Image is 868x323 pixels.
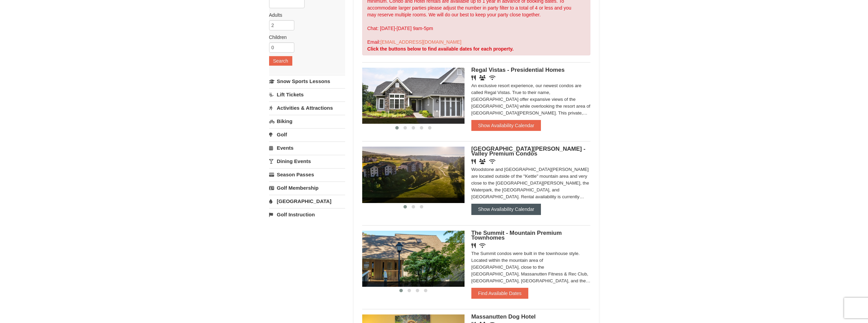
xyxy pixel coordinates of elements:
[471,288,528,299] button: Find Available Dates
[471,166,591,200] div: Woodstone and [GEOGRAPHIC_DATA][PERSON_NAME] are located outside of the "Kettle" mountain area an...
[269,12,340,18] label: Adults
[269,115,345,127] a: Biking
[269,56,292,66] button: Search
[471,75,476,80] i: Restaurant
[479,75,486,80] i: Banquet Facilities
[471,67,565,73] span: Regal Vistas - Presidential Homes
[269,168,345,181] a: Season Passes
[471,146,586,157] span: [GEOGRAPHIC_DATA][PERSON_NAME] - Valley Premium Condos
[269,195,345,207] a: [GEOGRAPHIC_DATA]
[269,75,345,88] a: Snow Sports Lessons
[269,34,340,41] label: Children
[269,88,345,101] a: Lift Tickets
[471,159,476,164] i: Restaurant
[381,39,461,45] a: [EMAIL_ADDRESS][DOMAIN_NAME]
[269,181,345,194] a: Golf Membership
[479,159,486,164] i: Banquet Facilities
[269,128,345,141] a: Golf
[471,82,591,117] div: An exclusive resort experience, our newest condos are called Regal Vistas. True to their name, [G...
[489,159,496,164] i: Wireless Internet (free)
[269,208,345,221] a: Golf Instruction
[471,243,476,248] i: Restaurant
[367,46,514,52] strong: Click the buttons below to find available dates for each property.
[471,230,562,241] span: The Summit - Mountain Premium Townhomes
[471,120,541,131] button: Show Availability Calendar
[489,75,496,80] i: Wireless Internet (free)
[269,142,345,154] a: Events
[479,243,486,248] i: Wireless Internet (free)
[471,250,591,284] div: The Summit condos were built in the townhouse style. Located within the mountain area of [GEOGRAP...
[269,155,345,167] a: Dining Events
[471,204,541,215] button: Show Availability Calendar
[269,102,345,114] a: Activities & Attractions
[471,313,536,320] span: Massanutten Dog Hotel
